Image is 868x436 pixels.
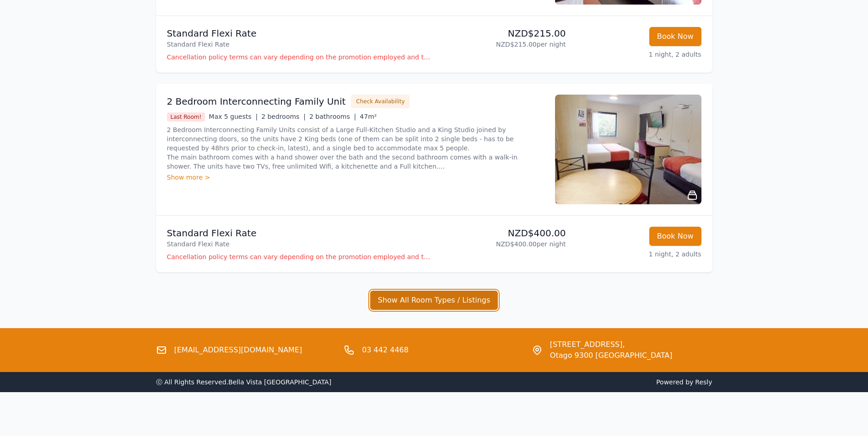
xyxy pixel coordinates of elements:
p: Standard Flexi Rate [167,239,431,249]
span: Otago 9300 [GEOGRAPHIC_DATA] [550,350,673,361]
p: NZD$400.00 per night [438,239,566,249]
span: Max 5 guests | [209,113,258,120]
a: [EMAIL_ADDRESS][DOMAIN_NAME] [174,345,302,356]
span: [STREET_ADDRESS], [550,339,673,350]
button: Book Now [649,27,701,46]
a: 03 442 4468 [362,345,409,356]
span: 47m² [360,113,377,120]
button: Book Now [649,227,701,246]
p: Cancellation policy terms can vary depending on the promotion employed and the time of stay of th... [167,53,431,62]
a: Resly [695,378,712,386]
p: NZD$215.00 per night [438,40,566,49]
button: Show All Room Types / Listings [370,291,498,310]
p: Standard Flexi Rate [167,227,431,239]
span: Last Room! [167,112,205,122]
p: 2 Bedroom Interconnecting Family Units consist of a Large Full-Kitchen Studio and a King Studio j... [167,125,544,171]
p: Standard Flexi Rate [167,27,431,40]
span: Powered by [438,378,712,387]
p: 1 night, 2 adults [573,50,701,59]
button: Check Availability [351,95,410,108]
p: Cancellation policy terms can vary depending on the promotion employed and the time of stay of th... [167,252,431,261]
h3: 2 Bedroom Interconnecting Family Unit [167,95,346,108]
p: NZD$400.00 [438,227,566,239]
span: ⓒ All Rights Reserved. Bella Vista [GEOGRAPHIC_DATA] [156,378,332,386]
p: Standard Flexi Rate [167,40,431,49]
span: 2 bedrooms | [261,113,306,120]
div: Show more > [167,173,544,182]
span: 2 bathrooms | [309,113,356,120]
p: 1 night, 2 adults [573,250,701,259]
p: NZD$215.00 [438,27,566,40]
